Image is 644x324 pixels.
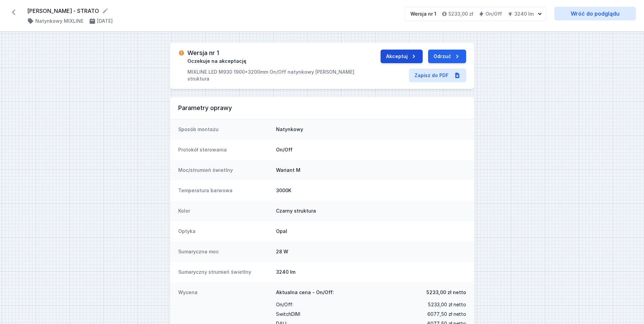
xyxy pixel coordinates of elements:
h4: 3240 lm [514,11,534,17]
h4: [DATE] [97,18,113,24]
dd: Wariant M [276,167,466,174]
span: On/Off : [276,300,293,309]
dt: Moc/strumień świetlny [178,167,271,174]
a: Zapisz do PDF [409,69,466,82]
button: Akceptuj [381,50,423,63]
p: MIXLINE LED M930 1900+3200mm On/Off natynkowy [PERSON_NAME] struktura [187,69,370,82]
dt: Sumaryczna moc [178,248,271,255]
dd: 28 W [276,248,466,255]
dd: Czarny struktura [276,208,466,214]
dt: Protokół sterowania [178,146,271,153]
dt: Sposób montażu [178,126,271,133]
button: Edytuj nazwę projektu [102,7,109,14]
dt: Kolor [178,208,271,214]
h3: Wersja nr 1 [187,50,219,56]
button: Wersja nr 15233,00 złOn/Off3240 lm [405,7,546,21]
dd: 3240 lm [276,269,466,275]
span: 5233,00 zł netto [426,289,466,296]
dt: Sumaryczny strumień świetlny [178,269,271,275]
h4: Natynkowy MIXLINE [35,18,84,24]
h3: Parametry oprawy [178,104,466,112]
a: Wróć do podglądu [554,7,636,20]
form: [PERSON_NAME] - STRATO [27,7,397,15]
span: Aktualna cena - On/Off: [276,289,334,296]
span: 5233,00 zł netto [428,300,466,309]
h4: 5233,00 zł [448,11,473,17]
dt: Optyka [178,228,271,235]
span: Oczekuje na akceptację [187,58,246,65]
dd: Opal [276,228,466,235]
dd: Natynkowy [276,126,466,133]
dd: 3000K [276,187,466,194]
div: Wersja nr 1 [410,11,436,17]
dt: Temperatura barwowa [178,187,271,194]
dd: On/Off [276,146,466,153]
h4: On/Off [485,11,502,17]
span: 6077,50 zł netto [427,309,466,319]
span: SwitchDIM : [276,309,301,319]
button: Odrzuć [428,50,466,63]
